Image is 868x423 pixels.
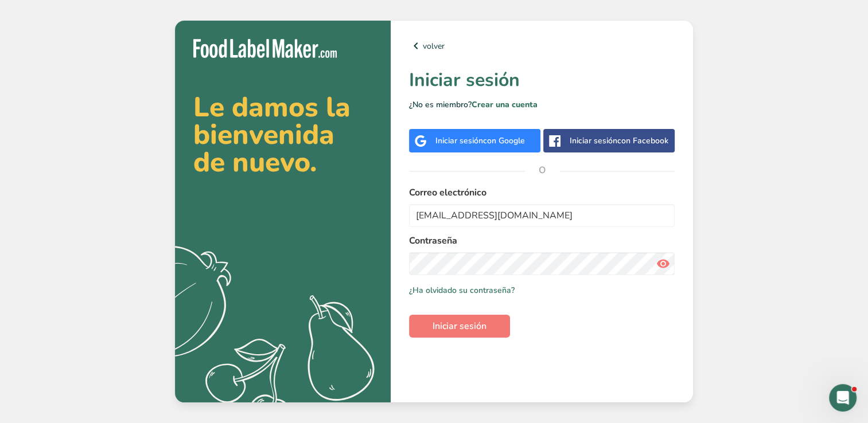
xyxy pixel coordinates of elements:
[193,93,372,176] h2: Le damos la bienvenida de nuevo.
[570,135,668,147] div: Iniciar sesión
[409,234,675,248] label: Contraseña
[409,284,515,296] a: ¿Ha olvidado su contraseña?
[483,135,525,146] span: con Google
[617,135,668,146] span: con Facebook
[433,319,486,333] span: Iniciar sesión
[409,204,675,227] input: Introduzca su correo electrónico
[829,384,857,412] iframe: Intercom live chat
[525,153,559,187] span: O
[409,315,510,338] button: Iniciar sesión
[193,39,337,58] img: Food Label Maker
[472,99,538,110] a: Crear una cuenta
[409,39,675,53] a: volver
[435,135,525,147] div: Iniciar sesión
[409,186,675,199] label: Correo electrónico
[409,99,675,111] p: ¿No es miembro?
[409,66,675,94] h1: Iniciar sesión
